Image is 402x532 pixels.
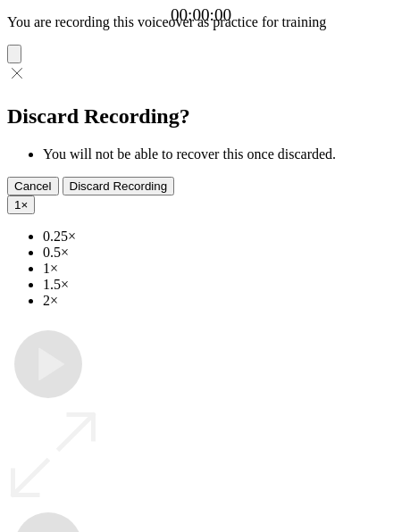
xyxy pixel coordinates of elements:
h2: Discard Recording? [7,104,395,129]
li: 2× [43,293,395,309]
span: 1 [14,198,21,212]
li: You will not be able to recover this once discarded. [43,146,395,162]
li: 1× [43,261,395,277]
li: 0.5× [43,245,395,261]
li: 0.25× [43,229,395,245]
button: Discard Recording [63,177,175,195]
li: 1.5× [43,277,395,293]
button: Cancel [7,177,59,195]
a: 00:00:00 [171,5,231,25]
p: You are recording this voiceover as practice for training [7,14,395,30]
button: 1× [7,195,35,214]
